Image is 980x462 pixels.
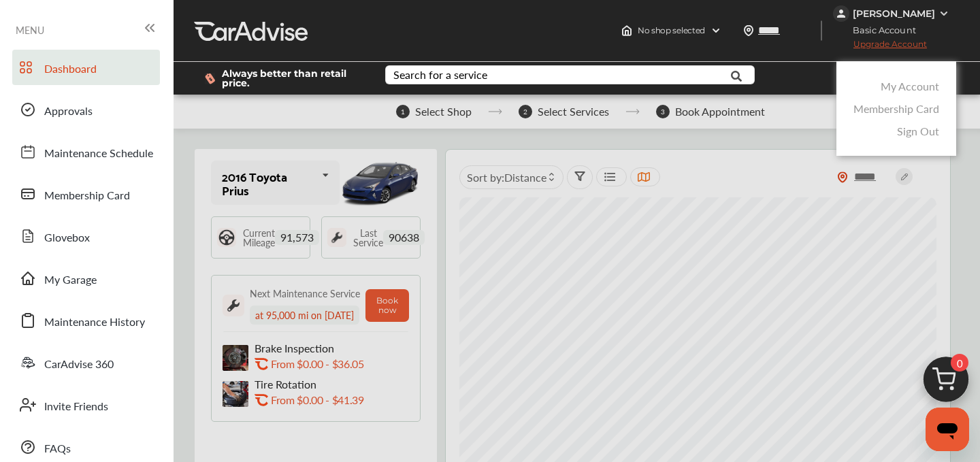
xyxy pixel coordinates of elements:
[44,61,97,78] span: Dashboard
[44,271,97,289] span: My Garage
[12,92,160,127] a: Approvals
[44,187,130,205] span: Membership Card
[897,123,939,139] a: Sign Out
[44,145,153,163] span: Maintenance Schedule
[44,398,108,416] span: Invite Friends
[44,103,93,120] span: Approvals
[44,314,145,331] span: Maintenance History
[12,50,160,85] a: Dashboard
[44,440,71,458] span: FAQs
[16,24,44,35] span: MENU
[44,229,90,247] span: Glovebox
[853,101,939,116] a: Membership Card
[222,69,363,88] span: Always better than retail price.
[12,303,160,338] a: Maintenance History
[12,134,160,169] a: Maintenance Schedule
[12,218,160,254] a: Glovebox
[44,356,114,374] span: CarAdvise 360
[12,176,160,212] a: Membership Card
[393,69,487,80] div: Search for a service
[926,408,969,451] iframe: Button to launch messaging window
[12,345,160,380] a: CarAdvise 360
[913,350,979,416] img: cart_icon.3d0951e8.svg
[12,261,160,296] a: My Garage
[205,73,215,84] img: dollor_label_vector.a70140d1.svg
[951,354,968,372] span: 0
[881,78,939,94] a: My Account
[12,387,160,423] a: Invite Friends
